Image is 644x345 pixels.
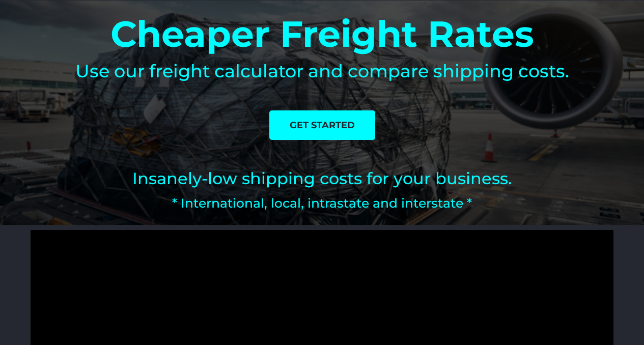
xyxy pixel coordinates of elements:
h2: Insanely-low shipping costs for your business. [15,170,629,187]
h2: Use our freight calculator and compare shipping costs. [15,62,629,80]
span: get started [290,121,355,130]
a: get started [269,110,375,140]
p: Cheaper Freight Rates [15,16,629,52]
h2: * International, local, intrastate and interstate * [15,197,629,210]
